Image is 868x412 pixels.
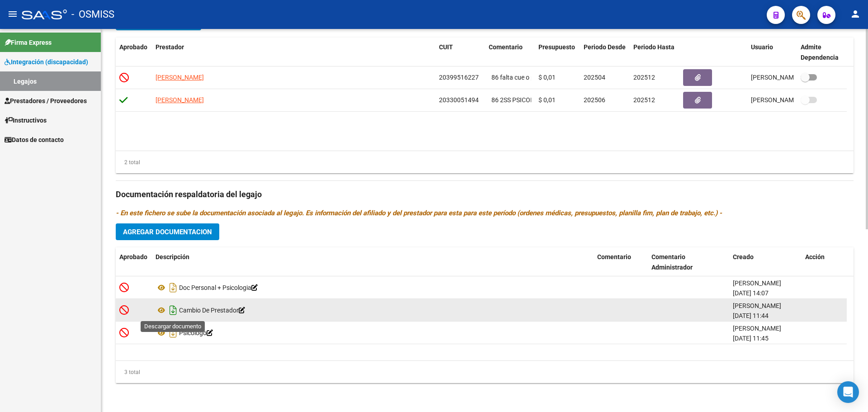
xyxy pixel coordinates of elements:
[633,96,655,104] span: 202512
[435,38,485,67] datatable-header-cell: CUIT
[7,9,18,19] mat-icon: menu
[116,188,854,201] h3: Documentación respaldatoria del legajo
[119,43,147,51] span: Aprobado
[439,74,479,81] span: 20399516227
[850,9,861,19] mat-icon: person
[751,96,822,104] span: [PERSON_NAME] [DATE]
[648,247,729,277] datatable-header-cell: Comentario Administrador
[491,96,698,104] span: 86 2SS PSICOLOGIA 24/7 [DATE]-[DATE] falta car y cue --1 sola prestación
[116,247,152,277] datatable-header-cell: Aprobado
[733,253,754,260] span: Creado
[797,38,847,67] datatable-header-cell: Admite Dependencia
[156,326,590,340] div: Psicologo
[535,38,580,67] datatable-header-cell: Presupuesto
[71,5,114,24] span: - OSMISS
[801,43,839,61] span: Admite Dependencia
[491,74,538,81] span: 86 falta cue o pp
[747,38,797,67] datatable-header-cell: Usuario
[837,381,859,403] div: Open Intercom Messenger
[485,38,535,67] datatable-header-cell: Comentario
[594,247,648,277] datatable-header-cell: Comentario
[651,253,693,271] span: Comentario Administrador
[116,209,722,217] i: - En este fichero se sube la documentación asociada al legajo. Es información del afiliado y del ...
[156,74,204,81] span: [PERSON_NAME]
[119,253,147,260] span: Aprobado
[123,228,212,236] span: Agregar Documentacion
[538,43,575,51] span: Presupuesto
[152,38,435,67] datatable-header-cell: Prestador
[733,289,769,297] span: [DATE] 14:07
[538,96,556,104] span: $ 0,01
[633,43,675,51] span: Periodo Hasta
[584,43,626,51] span: Periodo Desde
[5,115,47,125] span: Instructivos
[630,38,679,67] datatable-header-cell: Periodo Hasta
[733,312,769,319] span: [DATE] 11:44
[116,223,219,240] button: Agregar Documentacion
[439,96,479,104] span: 20330051494
[156,253,189,260] span: Descripción
[156,96,204,104] span: [PERSON_NAME]
[633,74,655,81] span: 202512
[167,326,179,340] i: Descargar documento
[156,280,590,295] div: Doc Personal + Psicologia
[733,325,781,332] span: [PERSON_NAME]
[152,247,594,277] datatable-header-cell: Descripción
[584,74,605,81] span: 202504
[489,43,523,51] span: Comentario
[167,280,179,295] i: Descargar documento
[597,253,631,260] span: Comentario
[116,38,152,67] datatable-header-cell: Aprobado
[751,74,822,81] span: [PERSON_NAME] [DATE]
[805,253,825,260] span: Acción
[116,367,140,377] div: 3 total
[167,303,179,317] i: Descargar documento
[802,247,847,277] datatable-header-cell: Acción
[5,135,64,145] span: Datos de contacto
[439,43,453,51] span: CUIT
[751,43,773,51] span: Usuario
[156,43,184,51] span: Prestador
[729,247,802,277] datatable-header-cell: Creado
[584,96,605,104] span: 202506
[538,74,556,81] span: $ 0,01
[733,335,769,342] span: [DATE] 11:45
[116,157,140,167] div: 2 total
[5,57,88,67] span: Integración (discapacidad)
[733,302,781,309] span: [PERSON_NAME]
[733,279,781,287] span: [PERSON_NAME]
[156,303,590,317] div: Cambio De Prestador
[5,96,87,106] span: Prestadores / Proveedores
[580,38,630,67] datatable-header-cell: Periodo Desde
[5,38,52,47] span: Firma Express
